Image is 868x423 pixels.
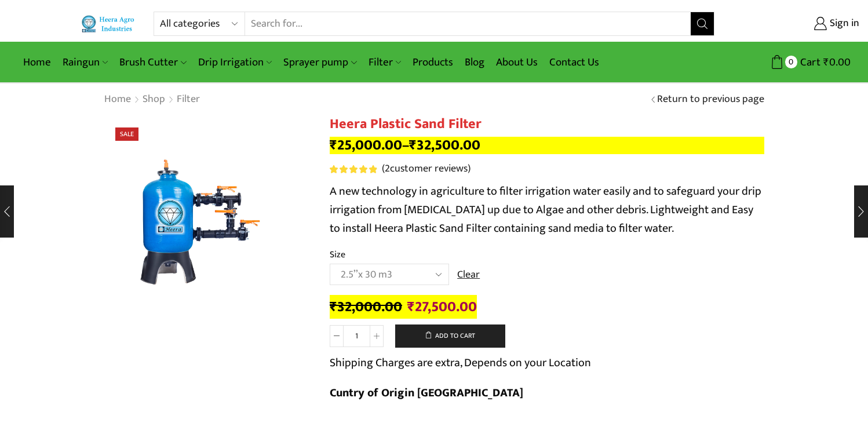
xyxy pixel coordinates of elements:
span: Rated out of 5 based on customer ratings [330,165,377,173]
input: Product quantity [344,325,370,347]
a: Filter [363,49,407,76]
span: ₹ [409,133,417,157]
span: Sign in [827,16,859,31]
div: Rated 5.00 out of 5 [330,165,377,173]
input: Search for... [245,12,691,35]
a: About Us [490,49,544,76]
span: Sale [115,127,138,141]
a: (2customer reviews) [382,162,471,177]
a: Home [104,92,132,107]
bdi: 0.00 [823,53,851,71]
a: Raingun [57,49,114,76]
a: Return to previous page [657,92,764,107]
bdi: 27,500.00 [407,295,477,319]
span: ₹ [407,295,415,319]
bdi: 25,000.00 [330,133,402,157]
a: Contact Us [544,49,605,76]
a: 0 Cart ₹0.00 [726,52,851,73]
a: Home [17,49,57,76]
button: Search button [691,12,714,35]
a: Products [407,49,459,76]
span: ₹ [823,53,829,71]
span: 2 [330,165,379,173]
bdi: 32,500.00 [409,133,480,157]
a: Filter [176,92,200,107]
a: Sign in [732,13,859,34]
a: Drip Irrigation [192,49,278,76]
b: Cuntry of Origin [GEOGRAPHIC_DATA] [330,383,523,403]
p: A new technology in agriculture to filter irrigation water easily and to safeguard your drip irri... [330,182,764,238]
a: Shop [142,92,166,107]
a: Blog [459,49,490,76]
a: Clear options [457,268,480,283]
a: Sprayer pump [278,49,362,76]
span: ₹ [330,295,337,319]
span: ₹ [330,133,337,157]
span: 0 [785,56,797,68]
h1: Heera Plastic Sand Filter [330,116,764,133]
span: Cart [797,54,820,70]
nav: Breadcrumb [104,92,200,107]
span: 2 [385,160,390,177]
button: Add to cart [395,324,505,348]
a: Brush Cutter [114,49,192,76]
bdi: 32,000.00 [330,295,402,319]
p: – [330,137,764,154]
p: Shipping Charges are extra, Depends on your Location [330,353,591,372]
label: Size [330,248,345,261]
